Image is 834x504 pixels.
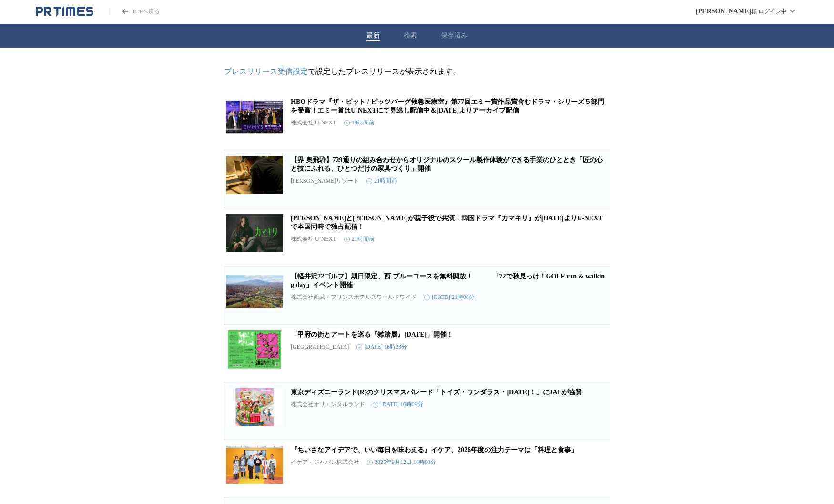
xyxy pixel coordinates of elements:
a: 【軽井沢72ゴルフ】期日限定、西 ブルーコースを無料開放！ 「72で秋見っけ！GOLF run & walking day」イベント開催 [291,273,605,288]
a: プレスリリース受信設定 [224,67,308,75]
button: 検索 [404,31,417,40]
time: 2025年9月12日 16時00分 [367,458,436,466]
a: 『ちいさなアイデアで、いい毎日を味わえる』イケア、2026年度の注力テーマは「料理と食事」 [291,446,578,453]
p: [GEOGRAPHIC_DATA] [291,343,349,350]
img: 【軽井沢72ゴルフ】期日限定、西 ブルーコースを無料開放！ 「72で秋見っけ！GOLF run & walking day」イベント開催 [226,272,283,310]
a: 【界 奥飛騨】729通りの組み合わせからオリジナルのスツール製作体験ができる手業のひととき「匠の心と技にふれる、ひとつだけの家具づくり」開催 [291,156,603,172]
p: 株式会社オリエンタルランド [291,401,365,409]
a: HBOドラマ『ザ・ピット / ピッツバーグ救急医療室』第77回エミー賞作品賞含むドラマ・シリーズ５部門を受賞！エミー賞はU-NEXTにて見逃し配信中＆[DATE]よりアーカイブ配信 [291,98,604,114]
a: 東京ディズニーランド(R)のクリスマスパレード「トイズ・ワンダラス・[DATE]！」にJALが協賛 [291,389,582,396]
p: 株式会社 U-NEXT [291,235,336,243]
time: 21時間前 [344,235,375,243]
button: 最新 [366,31,380,40]
a: PR TIMESのトップページはこちら [108,8,160,16]
time: 19時間前 [344,119,375,127]
time: [DATE] 16時09分 [373,401,423,409]
p: イケア・ジャパン株式会社 [291,458,359,466]
time: [DATE] 16時23分 [356,343,407,351]
time: 21時間前 [366,177,397,185]
img: HBOドラマ『ザ・ピット / ピッツバーグ救急医療室』第77回エミー賞作品賞含むドラマ・シリーズ５部門を受賞！エミー賞はU-NEXTにて見逃し配信中＆9月19日（金）よりアーカイブ配信 [226,98,283,136]
p: 株式会社 U-NEXT [291,119,336,127]
img: 『ちいさなアイデアで、いい毎日を味わえる』イケア、2026年度の注力テーマは「料理と食事」 [226,446,283,484]
span: [PERSON_NAME] [696,8,751,15]
img: 「甲府の街とアートを巡る『雑踏展』2025」開催！ [226,330,283,369]
img: 東京ディズニーランド(R)のクリスマスパレード「トイズ・ワンダラス・クリスマス！」にJALが協賛 [226,388,283,426]
a: [PERSON_NAME]と[PERSON_NAME]が親子役で共演！韓国ドラマ『カマキリ』が[DATE]よりU-NEXTで本国同時で独占配信！ [291,215,603,230]
p: [PERSON_NAME]リゾート [291,177,359,185]
a: PR TIMESのトップページはこちら [36,6,93,17]
p: 株式会社西武・プリンスホテルズワールドワイド [291,293,417,301]
img: 【界 奥飛騨】729通りの組み合わせからオリジナルのスツール製作体験ができる手業のひととき「匠の心と技にふれる、ひとつだけの家具づくり」開催 [226,156,283,194]
a: 「甲府の街とアートを巡る『雑踏展』[DATE]」開催！ [291,331,453,338]
p: で設定したプレスリリースが表示されます。 [224,67,610,77]
time: [DATE] 21時06分 [424,293,475,301]
img: コ・ヒョンジョンとチャン・ドンユンが親子役で共演！韓国ドラマ『カマキリ』が9月19日（金）よりU-NEXTで本国同時で独占配信！ [226,214,283,252]
button: 保存済み [441,31,468,40]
